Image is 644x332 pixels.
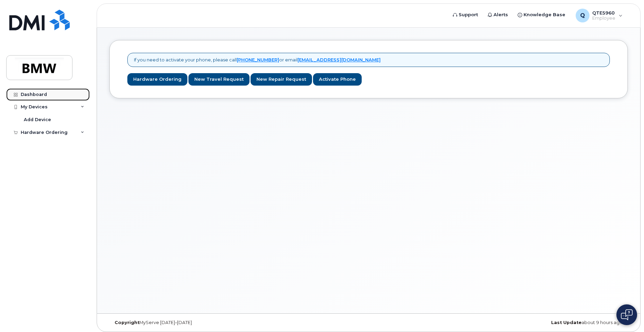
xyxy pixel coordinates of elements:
a: [EMAIL_ADDRESS][DOMAIN_NAME] [297,57,381,62]
div: MyServe [DATE]–[DATE] [109,320,282,325]
a: New Repair Request [251,73,312,86]
a: Activate Phone [313,73,362,86]
a: Hardware Ordering [127,73,187,86]
strong: Copyright [115,320,139,325]
div: about 9 hours ago [455,320,628,325]
img: Open chat [621,309,633,320]
p: If you need to activate your phone, please call or email [134,57,381,63]
a: New Travel Request [188,73,250,86]
strong: Last Update [551,320,582,325]
a: [PHONE_NUMBER] [237,57,279,62]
